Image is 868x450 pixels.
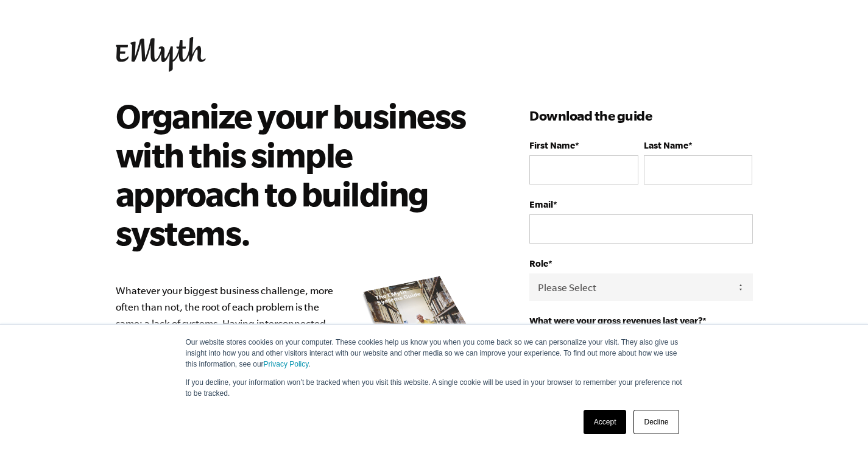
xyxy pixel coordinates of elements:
a: Accept [584,410,627,434]
img: EMyth [116,37,206,72]
h3: Download the guide [529,106,752,125]
a: Decline [633,410,679,434]
a: Privacy Policy [264,360,309,368]
img: e-myth systems guide organize your business [359,272,493,396]
span: Role [529,258,548,269]
span: Email [529,199,553,209]
span: Last Name [644,140,688,150]
p: If you decline, your information won’t be tracked when you visit this website. A single cookie wi... [186,377,683,399]
p: Our website stores cookies on your computer. These cookies help us know you when you come back so... [186,337,683,370]
span: First Name [529,140,575,150]
h2: Organize your business with this simple approach to building systems. [116,96,476,252]
span: What were your gross revenues last year? [529,315,702,326]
